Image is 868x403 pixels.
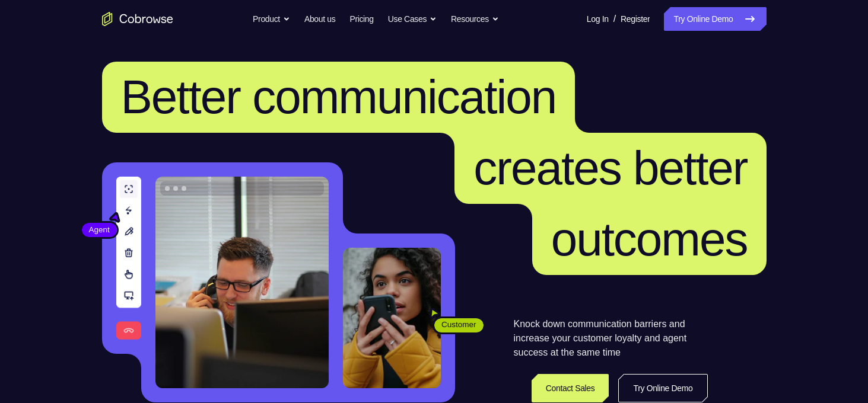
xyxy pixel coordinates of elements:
[587,7,609,31] a: Log In
[473,142,747,194] span: creates better
[621,7,650,31] a: Register
[532,374,609,402] a: Contact Sales
[664,7,766,31] a: Try Online Demo
[551,213,748,266] span: outcomes
[155,177,329,388] img: A customer support agent talking on the phone
[613,12,616,26] span: /
[102,12,173,26] a: Go to the home page
[121,71,557,123] span: Better communication
[618,374,707,402] a: Try Online Demo
[343,248,441,388] img: A customer holding their phone
[388,7,437,31] button: Use Cases
[304,7,335,31] a: About us
[514,317,708,360] p: Knock down communication barriers and increase your customer loyalty and agent success at the sam...
[349,7,373,31] a: Pricing
[451,7,499,31] button: Resources
[253,7,290,31] button: Product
